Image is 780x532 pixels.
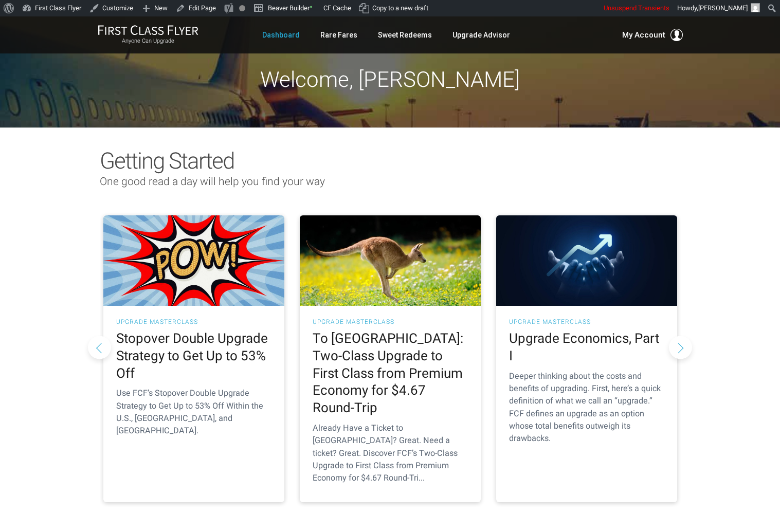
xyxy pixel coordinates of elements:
[98,25,198,35] img: First Class Flyer
[622,29,665,41] span: My Account
[378,26,432,44] a: Sweet Redeems
[509,319,664,325] h3: UPGRADE MASTERCLASS
[313,319,468,325] h3: UPGRADE MASTERCLASS
[262,26,300,44] a: Dashboard
[100,175,325,188] span: One good read a day will help you find your way
[622,29,683,41] button: My Account
[310,2,313,12] span: •
[116,330,271,382] h2: Stopover Double Upgrade Strategy to Get Up to 53% Off
[98,25,198,45] a: First Class FlyerAnyone Can Upgrade
[509,330,664,365] h2: Upgrade Economics, Part I
[116,319,271,325] h3: UPGRADE MASTERCLASS
[116,387,271,437] p: Use FCF’s Stopover Double Upgrade Strategy to Get Up to 53% Off Within the U.S., [GEOGRAPHIC_DATA...
[88,336,111,359] button: Previous slide
[313,330,468,417] h2: To [GEOGRAPHIC_DATA]: Two-Class Upgrade to First Class from Premium Economy for $4.67 Round-Trip
[604,4,669,12] span: Unsuspend Transients
[496,215,677,502] a: UPGRADE MASTERCLASS Upgrade Economics, Part I Deeper thinking about the costs and benefits of upg...
[509,370,664,445] p: Deeper thinking about the costs and benefits of upgrading. First, here’s a quick definition of wh...
[320,26,357,44] a: Rare Fares
[452,26,510,44] a: Upgrade Advisor
[698,4,748,12] span: [PERSON_NAME]
[313,422,468,484] p: Already Have a Ticket to [GEOGRAPHIC_DATA]? Great. Need a ticket? Great. Discover FCF’s Two-Class...
[103,215,284,502] a: UPGRADE MASTERCLASS Stopover Double Upgrade Strategy to Get Up to 53% Off Use FCF’s Stopover Doub...
[260,67,520,92] span: Welcome, [PERSON_NAME]
[100,148,234,174] span: Getting Started
[300,215,481,502] a: UPGRADE MASTERCLASS To [GEOGRAPHIC_DATA]: Two-Class Upgrade to First Class from Premium Economy f...
[98,38,198,45] small: Anyone Can Upgrade
[669,336,692,359] button: Next slide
